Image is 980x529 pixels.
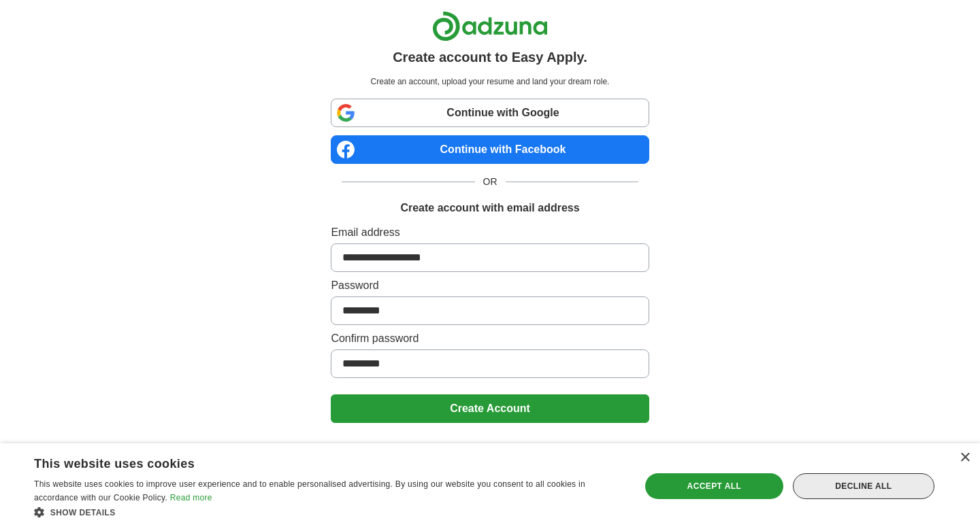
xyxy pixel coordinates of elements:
label: Password [331,277,649,294]
div: Close [960,453,970,463]
div: Show details [34,505,623,519]
div: Decline all [793,473,934,499]
div: Accept all [645,473,783,499]
a: Continue with Facebook [331,135,649,164]
span: This website uses cookies to improve user experience and to enable personalised advertising. By u... [34,479,585,502]
span: Show details [50,508,116,517]
span: OR [475,175,506,189]
a: Read more, opens a new window [170,493,212,502]
label: Email address [331,224,649,241]
p: Create an account, upload your resume and land your dream role. [333,75,646,88]
h1: Create account to Easy Apply. [393,47,587,67]
h1: Create account with email address [400,200,579,216]
button: Create Account [331,394,649,423]
a: Continue with Google [331,99,649,127]
img: Adzuna logo [432,11,548,41]
div: This website uses cookies [34,451,589,472]
label: Confirm password [331,330,649,347]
